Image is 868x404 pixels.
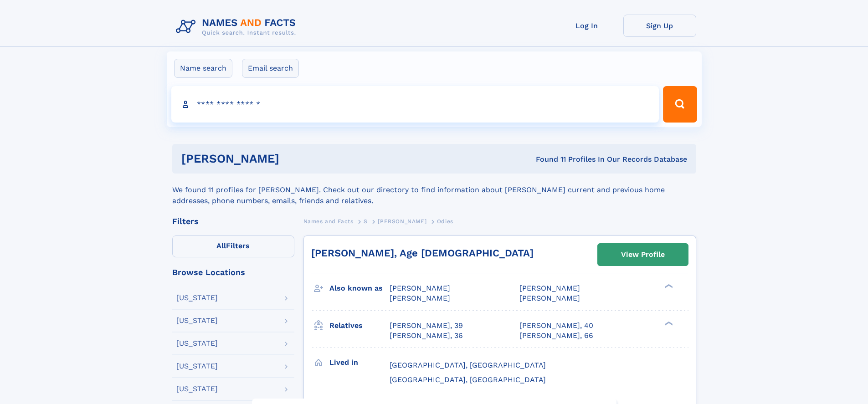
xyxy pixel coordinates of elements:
[329,281,390,296] h3: Also known as
[242,59,299,78] label: Email search
[550,15,623,37] a: Log In
[171,86,659,123] input: search input
[311,247,534,259] a: [PERSON_NAME], Age [DEMOGRAPHIC_DATA]
[598,244,688,266] a: View Profile
[176,317,218,324] div: [US_STATE]
[378,218,426,225] span: [PERSON_NAME]
[390,284,450,292] span: [PERSON_NAME]
[172,174,696,206] div: We found 11 profiles for [PERSON_NAME]. Check out our directory to find information about [PERSON...
[519,284,580,292] span: [PERSON_NAME]
[390,361,546,369] span: [GEOGRAPHIC_DATA], [GEOGRAPHIC_DATA]
[364,215,368,227] a: S
[663,320,673,326] div: ❯
[663,283,673,289] div: ❯
[329,318,390,333] h3: Relatives
[378,215,426,227] a: [PERSON_NAME]
[172,217,294,225] div: Filters
[303,215,354,227] a: Names and Facts
[176,294,218,302] div: [US_STATE]
[364,218,368,225] span: S
[621,244,665,265] div: View Profile
[519,294,580,302] span: [PERSON_NAME]
[623,15,696,37] a: Sign Up
[174,59,232,78] label: Name search
[176,385,218,393] div: [US_STATE]
[390,375,546,384] span: [GEOGRAPHIC_DATA], [GEOGRAPHIC_DATA]
[519,321,593,331] a: [PERSON_NAME], 40
[519,331,593,341] a: [PERSON_NAME], 66
[390,294,450,302] span: [PERSON_NAME]
[390,331,463,341] a: [PERSON_NAME], 36
[329,355,390,370] h3: Lived in
[663,86,697,123] button: Search Button
[172,15,303,39] img: Logo Names and Facts
[437,218,453,225] span: Odies
[176,340,218,347] div: [US_STATE]
[172,235,294,257] label: Filters
[181,153,408,164] h1: [PERSON_NAME]
[216,241,226,250] span: All
[407,154,687,164] div: Found 11 Profiles In Our Records Database
[172,268,294,276] div: Browse Locations
[390,321,463,331] a: [PERSON_NAME], 39
[176,363,218,370] div: [US_STATE]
